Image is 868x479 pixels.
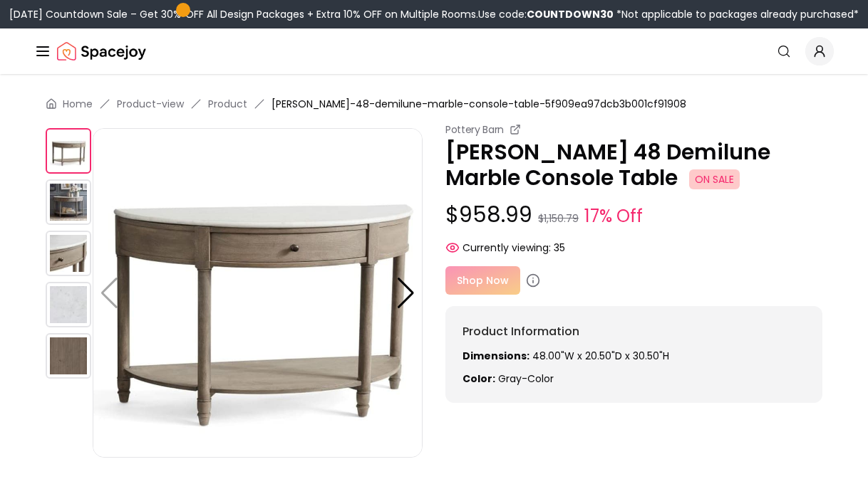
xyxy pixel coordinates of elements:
[46,282,91,327] img: https://storage.googleapis.com/spacejoy-main/assets/5f909ea97dcb3b001cf91908/product_5_d4j3ga3bp5ch
[57,37,146,65] a: Spacejoy
[584,204,643,229] small: 17% Off
[498,372,554,386] span: gray-color
[272,97,686,111] span: [PERSON_NAME]-48-demilune-marble-console-table-5f909ea97dcb3b001cf91908
[46,231,91,276] img: https://storage.googleapis.com/spacejoy-main/assets/5f909ea97dcb3b001cf91908/product_4_enfoh8cfofdh
[478,7,614,21] span: Use code:
[463,241,551,255] span: Currently viewing:
[34,28,834,74] nav: Global
[445,140,822,191] p: [PERSON_NAME] 48 Demilune Marble Console Table
[463,372,495,386] strong: Color:
[614,7,859,21] span: *Not applicable to packages already purchased*
[463,323,805,340] h6: Product Information
[46,333,91,379] img: https://storage.googleapis.com/spacejoy-main/assets/5f909ea97dcb3b001cf91908/product_6_ik168nekb96
[538,211,579,226] small: $1,150.79
[46,97,822,111] nav: breadcrumb
[445,122,504,137] small: Pottery Barn
[208,97,247,111] a: Product
[463,349,805,363] p: 48.00"W x 20.50"D x 30.50"H
[46,179,91,225] img: https://storage.googleapis.com/spacejoy-main/assets/5f909ea97dcb3b001cf91908/product_3_72n9db522iab
[554,241,565,255] span: 35
[117,97,184,111] a: Product-view
[9,7,859,21] div: [DATE] Countdown Sale – Get 30% OFF All Design Packages + Extra 10% OFF on Multiple Rooms.
[689,169,740,189] span: ON SALE
[46,128,91,174] img: https://storage.googleapis.com/spacejoy-main/assets/5f909ea97dcb3b001cf91908/product_2_5la2aj2oakpe
[463,349,529,363] strong: Dimensions:
[445,202,822,229] p: $958.99
[57,37,146,65] img: Spacejoy Logo
[93,128,423,458] img: https://storage.googleapis.com/spacejoy-main/assets/5f909ea97dcb3b001cf91908/product_2_5la2aj2oakpe
[527,7,614,21] b: COUNTDOWN30
[63,97,93,111] a: Home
